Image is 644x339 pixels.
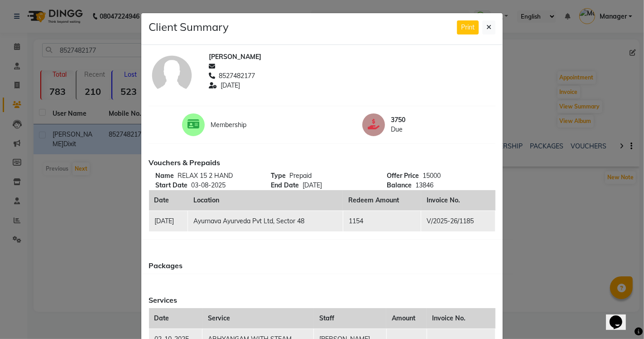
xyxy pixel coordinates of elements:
iframe: chat widget [606,303,635,330]
th: Location [188,190,343,211]
span: Due [391,125,462,134]
th: Date [149,190,188,211]
span: Start Date [155,181,187,190]
td: [DATE] [149,211,188,231]
h6: Vouchers & Prepaids [149,158,495,167]
th: Amount [386,308,427,329]
span: 15000 [423,172,441,180]
th: Redeem Amount [343,190,421,211]
span: 3750 [391,115,462,125]
td: V/2025-26/1185 [421,211,495,231]
span: Prepaid [289,172,312,180]
span: Offer Price [387,171,419,181]
span: Membership [211,120,282,130]
span: [DATE] [221,81,240,90]
span: [PERSON_NAME] [209,52,261,62]
th: Service [202,308,314,329]
span: [DATE] [303,181,322,189]
td: Ayurnava Ayurveda Pvt Ltd, Sector 48 [188,211,343,231]
span: End Date [271,181,299,190]
td: 1154 [343,211,421,231]
span: 8527482177 [219,71,255,81]
h6: Packages [149,261,495,270]
span: Balance [387,181,412,190]
th: Staff [314,308,386,329]
button: Print [457,20,479,34]
span: 13846 [415,181,433,189]
span: Name [155,171,174,181]
h4: Client Summary [149,20,229,34]
th: Invoice No. [421,190,495,211]
th: Date [149,308,202,329]
span: RELAX 15 2 HAND [178,172,233,180]
th: Invoice No. [427,308,495,329]
span: 03-08-2025 [191,181,226,189]
h6: Services [149,296,495,305]
span: Type [271,171,286,181]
